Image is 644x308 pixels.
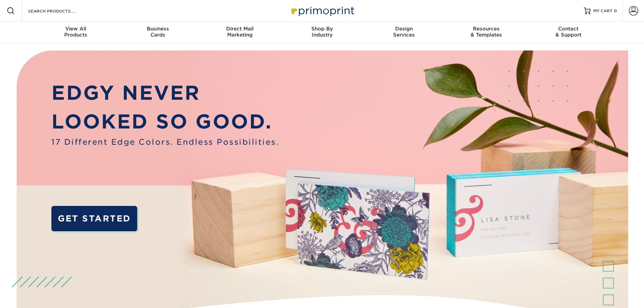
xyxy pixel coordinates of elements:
p: EDGY NEVER [51,78,279,108]
span: Business [117,26,199,32]
a: View AllProducts [35,22,117,43]
span: Direct Mail [199,26,281,32]
span: 0 [614,8,617,13]
span: Design [363,26,445,32]
span: 17 Different Edge Colors. Endless Possibilities. [51,136,279,148]
span: MY CART [593,8,613,14]
input: SEARCH PRODUCTS..... [27,7,93,15]
div: & Templates [445,26,527,38]
span: View All [35,26,117,32]
a: BusinessCards [117,22,199,43]
span: Contact [527,26,610,32]
div: Industry [281,26,363,38]
div: Cards [117,26,199,38]
div: Services [363,26,445,38]
a: DesignServices [363,22,445,43]
span: Shop By [281,26,363,32]
a: GET STARTED [51,206,137,231]
div: Marketing [199,26,281,38]
p: LOOKED SO GOOD. [51,107,279,136]
img: Primoprint [288,3,356,18]
div: & Support [527,26,610,38]
div: Products [35,26,117,38]
a: Shop ByIndustry [281,22,363,43]
a: Resources& Templates [445,22,527,43]
a: Direct MailMarketing [199,22,281,43]
span: Resources [445,26,527,32]
a: Contact& Support [527,22,610,43]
